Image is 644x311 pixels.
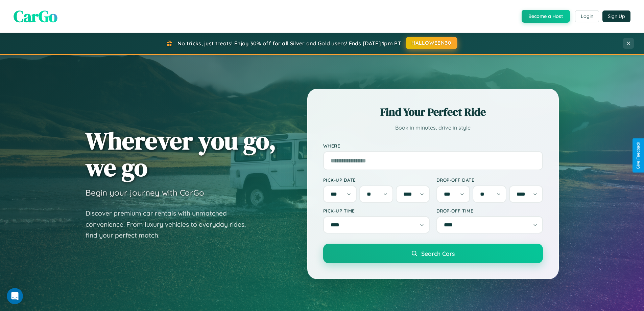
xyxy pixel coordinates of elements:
[86,208,255,241] p: Discover premium car rentals with unmatched convenience. From luxury vehicles to everyday rides, ...
[86,187,204,198] h3: Begin your journey with CarGo
[14,5,57,27] span: CarGo
[436,177,543,183] label: Drop-off Date
[522,10,570,23] button: Become a Host
[602,10,630,22] button: Sign Up
[323,208,430,214] label: Pick-up Time
[177,40,402,47] span: No tricks, just treats! Enjoy 30% off for all Silver and Gold users! Ends [DATE] 1pm PT.
[421,250,455,257] span: Search Cars
[86,127,276,181] h1: Wherever you go, we go
[436,208,543,214] label: Drop-off Time
[323,105,543,119] h2: Find Your Perfect Ride
[7,288,23,304] iframe: Intercom live chat
[323,143,543,149] label: Where
[323,177,430,183] label: Pick-up Date
[323,123,543,133] p: Book in minutes, drive in style
[323,244,543,263] button: Search Cars
[575,10,599,22] button: Login
[636,142,641,169] div: Give Feedback
[406,37,457,49] button: HALLOWEEN30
